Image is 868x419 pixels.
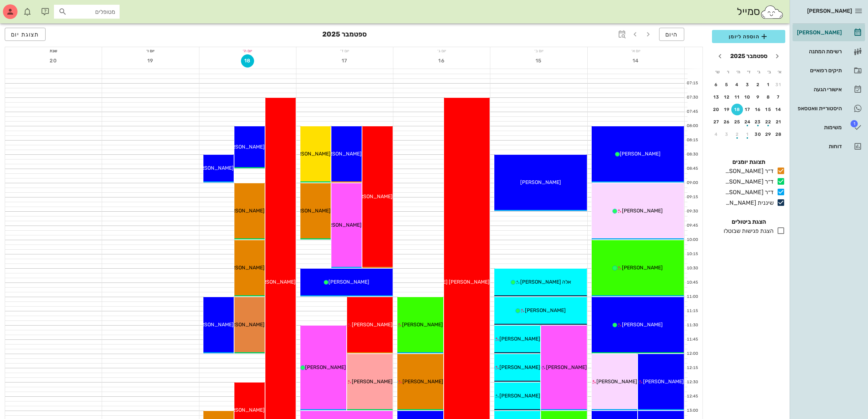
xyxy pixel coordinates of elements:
span: [PERSON_NAME] [224,407,265,413]
div: 11 [731,95,743,100]
div: 13 [711,95,722,100]
div: ד״ר [PERSON_NAME] [722,177,774,186]
span: [PERSON_NAME] [321,151,362,157]
button: 18 [241,54,254,68]
button: 28 [773,128,785,140]
div: 12:45 [685,393,700,400]
div: 24 [742,119,754,124]
button: 17 [338,54,351,68]
button: חודש הבא [713,50,727,63]
span: תצוגת יום [11,31,39,38]
button: 3 [721,128,733,140]
div: 08:00 [685,123,700,129]
button: 5 [721,79,733,91]
div: [PERSON_NAME] [795,30,842,35]
button: 27 [711,116,722,128]
span: [PERSON_NAME] [352,378,393,385]
div: 09:00 [685,180,700,186]
div: משימות [795,124,842,130]
span: [PERSON_NAME] [520,179,561,185]
div: 08:15 [685,137,700,143]
span: [PERSON_NAME] [305,364,346,370]
div: 17 [742,107,754,112]
div: 15 [763,107,774,112]
div: 26 [721,119,733,124]
div: דוחות [795,143,842,149]
span: [PERSON_NAME] [620,151,661,157]
button: 30 [752,128,764,140]
div: 16 [752,107,764,112]
span: [PERSON_NAME] [224,144,265,150]
a: תיקים רפואיים [793,62,865,79]
div: 31 [773,82,785,87]
div: 28 [773,132,785,137]
span: 20 [47,58,60,64]
div: 1 [763,82,774,87]
div: יום א׳ [588,47,684,54]
button: 2 [731,128,743,140]
div: 18 [731,107,743,112]
button: 15 [763,104,774,115]
span: [PERSON_NAME] יקר [312,222,362,228]
div: יום ג׳ [393,47,490,54]
button: 19 [721,104,733,115]
button: 20 [711,104,722,115]
button: 7 [773,91,785,103]
button: 1 [763,79,774,91]
div: 3 [721,132,733,137]
div: סמייל [737,4,784,20]
div: רשימת המתנה [795,49,842,54]
button: 4 [711,128,722,140]
button: 4 [731,79,743,91]
div: 6 [711,82,722,87]
div: 21 [773,119,785,124]
span: [PERSON_NAME] [643,378,684,385]
button: 2 [752,79,764,91]
div: יום ה׳ [199,47,296,54]
th: א׳ [775,66,785,78]
div: הצגת פגישות שבוטלו [721,227,774,235]
button: 31 [773,79,785,91]
span: היום [665,31,678,38]
a: [PERSON_NAME] [793,24,865,41]
div: 08:30 [685,151,700,158]
div: 8 [763,95,774,100]
button: 29 [763,128,774,140]
button: 8 [763,91,774,103]
button: 20 [47,54,60,68]
div: 12 [721,95,733,100]
span: [PERSON_NAME] [525,307,566,314]
span: [PERSON_NAME] [622,265,663,271]
div: ד״ר [PERSON_NAME] [722,167,774,176]
th: ש׳ [713,66,722,78]
div: 20 [711,107,722,112]
div: 07:45 [685,109,700,115]
div: 4 [731,82,743,87]
div: 7 [773,95,785,100]
th: ה׳ [733,66,743,78]
button: 19 [144,54,157,68]
span: [PERSON_NAME] [224,265,265,271]
span: 17 [338,58,351,64]
th: ג׳ [754,66,764,78]
div: 07:15 [685,80,700,87]
span: [PERSON_NAME] [622,322,663,328]
div: היסטוריית וואטסאפ [795,105,842,111]
span: 14 [629,58,642,64]
div: 11:30 [685,322,700,328]
span: הוספה ליומן [718,32,779,41]
span: [PERSON_NAME] [546,364,587,370]
button: 25 [731,116,743,128]
span: [PERSON_NAME] [499,393,540,399]
div: יום ב׳ [490,47,587,54]
span: [PERSON_NAME] [PERSON_NAME] [407,279,490,285]
button: ספטמבר 2025 [727,49,770,64]
h3: ספטמבר 2025 [322,28,367,42]
div: 09:15 [685,194,700,200]
button: 21 [773,116,785,128]
div: 9 [752,95,764,100]
span: תג [851,120,858,127]
div: 07:30 [685,95,700,101]
div: שבת [5,47,102,54]
span: [PERSON_NAME] [352,322,393,328]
